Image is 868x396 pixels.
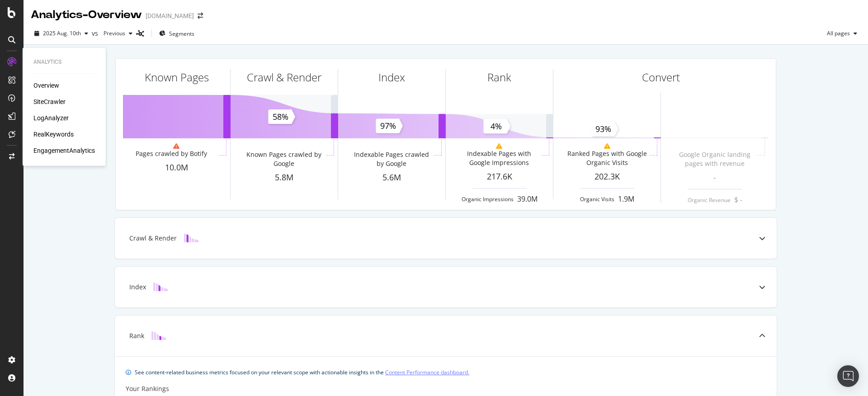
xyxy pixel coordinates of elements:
a: LogAnalyzer [33,113,69,123]
div: Crawl & Render [129,234,177,243]
div: Known Pages crawled by Google [243,150,324,168]
button: Previous [100,26,136,41]
button: All pages [823,26,861,41]
div: Organic Impressions [462,195,514,203]
div: [DOMAIN_NAME] [146,11,194,20]
div: 217.6K [446,171,553,183]
div: Open Intercom Messenger [837,365,859,387]
div: 5.8M [231,172,338,184]
div: Crawl & Render [247,70,321,85]
span: Previous [100,29,125,37]
div: 10.0M [123,162,230,174]
a: Content Performance dashboard. [385,368,469,377]
div: Pages crawled by Botify [136,149,207,158]
div: arrow-right-arrow-left [198,13,203,19]
div: Your Rankings [126,384,169,393]
div: Known Pages [145,70,209,85]
div: Index [129,283,146,292]
div: Analytics - Overview [31,7,142,23]
span: Segments [169,30,194,38]
div: Index [378,70,405,85]
span: vs [92,29,100,38]
div: Indexable Pages crawled by Google [351,150,432,168]
a: EngagementAnalytics [33,146,95,155]
div: 39.0M [517,194,538,204]
div: info banner [126,368,766,377]
span: 2025 Aug. 10th [43,29,81,37]
button: Segments [156,26,198,41]
img: block-icon [184,234,198,242]
div: Rank [487,70,511,85]
img: block-icon [151,331,166,340]
div: See content-related business metrics focused on your relevant scope with actionable insights in the [135,368,469,377]
a: RealKeywords [33,130,74,139]
div: Rank [129,331,144,340]
button: 2025 Aug. 10th [31,26,92,41]
span: All pages [823,29,850,37]
div: Analytics [33,58,95,66]
img: block-icon [153,283,168,291]
div: Indexable Pages with Google Impressions [458,149,539,167]
a: SiteCrawler [33,97,66,106]
div: 5.6M [338,172,445,184]
a: Overview [33,81,59,90]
